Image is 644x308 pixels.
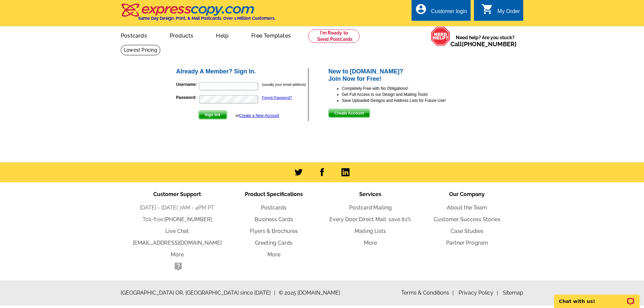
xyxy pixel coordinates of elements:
[342,91,469,98] li: Get Full Access to our Design and Mailing Tools!
[165,228,189,234] a: Live Chat
[245,191,303,197] span: Product Specifications
[329,216,411,223] a: Every Door Direct Mail: save 81%
[164,216,212,223] a: [PHONE_NUMBER]
[262,82,306,86] small: (usually your email address)
[434,216,500,223] a: Customer Success Stories
[342,85,469,91] li: Completely Free with No Obligations!
[267,251,280,258] a: More
[239,113,279,118] a: Create a New Account
[110,27,158,43] a: Postcards
[121,8,275,21] a: Same Day Design, Print, & Mail Postcards. Over 1 Million Customers.
[481,3,493,15] i: shopping_cart
[349,204,392,211] a: Postcard Mailing
[342,98,469,104] li: Save Uploaded Designs and Address Lists for Future Use!
[235,113,279,119] div: or
[205,27,239,43] a: Help
[176,95,199,101] label: Password:
[450,41,517,48] span: Call
[133,240,222,246] a: [EMAIL_ADDRESS][DOMAIN_NAME]
[550,287,644,308] iframe: LiveChat chat widget
[503,290,523,296] a: Sitemap
[176,81,199,87] label: Username:
[401,290,454,296] a: Terms & Conditions
[449,191,485,197] span: Our Company
[415,7,467,16] a: account_circle Customer login
[153,191,201,197] span: Customer Support
[199,111,227,119] button: Sign In
[199,111,227,119] span: Sign In
[328,109,370,118] button: Create Account
[462,41,517,48] a: [PHONE_NUMBER]
[415,3,427,15] i: account_circle
[459,290,498,296] a: Privacy Policy
[159,27,204,43] a: Products
[250,228,298,234] a: Flyers & Brochures
[138,16,275,21] h4: Same Day Design, Print, & Mail Postcards. Over 1 Million Customers.
[450,34,520,48] span: Need help? Are you stuck?
[262,96,292,100] a: Forgot Password?
[481,7,520,16] a: shopping_cart My Order
[121,289,275,297] span: [GEOGRAPHIC_DATA] OR, [GEOGRAPHIC_DATA] since [DATE]
[176,68,308,75] h2: Already A Member? Sign In.
[364,240,377,246] a: More
[279,289,340,297] span: © 2025 [DOMAIN_NAME]
[240,27,302,43] a: Free Templates
[431,8,467,18] div: Customer login
[261,204,286,211] a: Postcards
[129,215,225,224] li: Toll-free:
[359,191,381,197] span: Services
[328,68,469,82] h2: New to [DOMAIN_NAME]? Join Now for Free!
[255,216,293,223] a: Business Cards
[255,240,292,246] a: Greeting Cards
[171,251,184,258] a: More
[355,228,386,234] a: Mailing Lists
[329,109,370,117] span: Create Account
[218,113,221,116] img: button-next-arrow-white.png
[450,228,483,234] a: Case Studies
[447,204,487,211] a: About the Team
[446,240,488,246] a: Partner Program
[497,8,520,18] div: My Order
[431,26,450,46] img: help
[129,204,225,212] li: [DATE] - [DATE] 7AM - 4PM PT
